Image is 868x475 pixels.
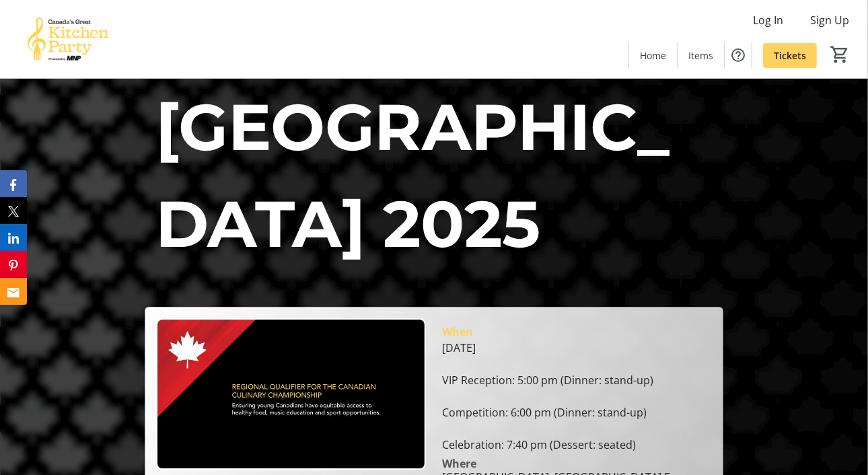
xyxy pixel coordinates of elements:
button: Sign Up [799,9,860,31]
button: Log In [742,9,794,31]
img: Canada’s Great Kitchen Party's Logo [8,5,128,73]
span: Home [640,48,666,63]
span: Sign Up [810,12,849,28]
div: Where [442,458,476,469]
div: When [442,324,473,340]
a: Tickets [763,43,817,68]
a: Home [629,43,677,68]
span: Log In [753,12,783,28]
div: [DATE] VIP Reception: 5:00 pm (Dinner: stand-up) Competition: 6:00 pm (Dinner: stand-up) Celebrat... [442,340,712,453]
span: [GEOGRAPHIC_DATA] 2025 [155,87,670,263]
button: Help [725,42,752,69]
span: Items [688,48,713,63]
a: Items [678,43,724,68]
img: Campaign CTA Media Photo [156,318,426,470]
button: Cart [828,42,852,67]
span: Tickets [774,48,806,63]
